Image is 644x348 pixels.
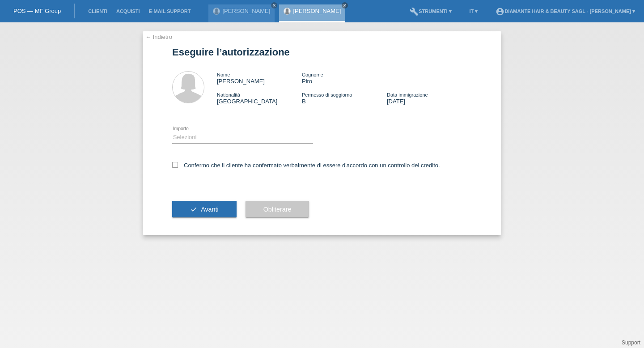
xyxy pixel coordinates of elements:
span: Avanti [201,206,218,213]
i: account_circle [496,7,504,16]
span: Data immigrazione [387,92,428,98]
i: close [343,3,347,8]
div: [PERSON_NAME] [217,71,302,85]
span: Obliterare [263,206,292,213]
a: Acquisti [112,8,144,14]
div: [GEOGRAPHIC_DATA] [217,91,302,105]
a: account_circleDIAMANTE HAIR & BEAUTY SAGL - [PERSON_NAME] ▾ [491,8,640,14]
span: Permesso di soggiorno [302,92,352,98]
button: Obliterare [246,201,309,218]
i: close [272,3,276,8]
div: Piro [302,71,387,85]
div: [DATE] [387,91,472,105]
a: IT ▾ [465,8,483,14]
span: Nationalità [217,92,240,98]
a: Support [622,340,640,346]
a: close [342,2,348,8]
label: Confermo che il cliente ha confermato verbalmente di essere d'accordo con un controllo del credito. [172,162,440,169]
i: build [410,7,419,16]
a: [PERSON_NAME] [222,8,270,14]
a: Clienti [84,8,112,14]
a: [PERSON_NAME] [293,8,341,14]
a: buildStrumenti ▾ [405,8,456,14]
i: check [190,206,197,213]
a: POS — MF Group [13,8,61,14]
a: E-mail Support [144,8,195,14]
a: close [271,2,277,8]
a: ← Indietro [145,34,172,40]
button: check Avanti [172,201,237,218]
div: B [302,91,387,105]
span: Cognome [302,72,323,77]
h1: Eseguire l’autorizzazione [172,47,472,58]
span: Nome [217,72,230,77]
